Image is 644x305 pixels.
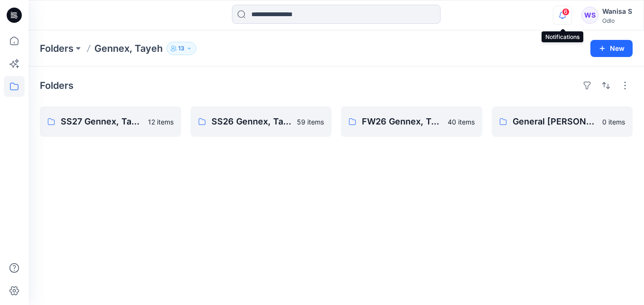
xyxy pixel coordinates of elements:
[590,40,633,57] button: New
[362,115,442,128] p: FW26 Gennex, Tayeh
[581,7,598,24] div: WS
[166,42,196,55] button: 13
[148,117,174,127] p: 12 items
[562,8,570,16] span: 6
[513,115,597,128] p: General [PERSON_NAME], Tayeh
[40,42,74,55] a: Folders
[61,115,142,128] p: SS27 Gennex, Tayeh
[94,42,163,55] p: Gennex, Tayeh
[341,106,482,137] a: FW26 Gennex, Tayeh40 items
[191,106,332,137] a: SS26 Gennex, Tayeh59 items
[602,17,632,24] div: Odlo
[297,117,324,127] p: 59 items
[40,106,181,137] a: SS27 Gennex, Tayeh12 items
[212,115,292,128] p: SS26 Gennex, Tayeh
[40,80,74,91] h4: Folders
[602,117,625,127] p: 0 items
[178,43,184,54] p: 13
[448,117,475,127] p: 40 items
[492,106,633,137] a: General [PERSON_NAME], Tayeh0 items
[602,6,632,17] div: Wanisa S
